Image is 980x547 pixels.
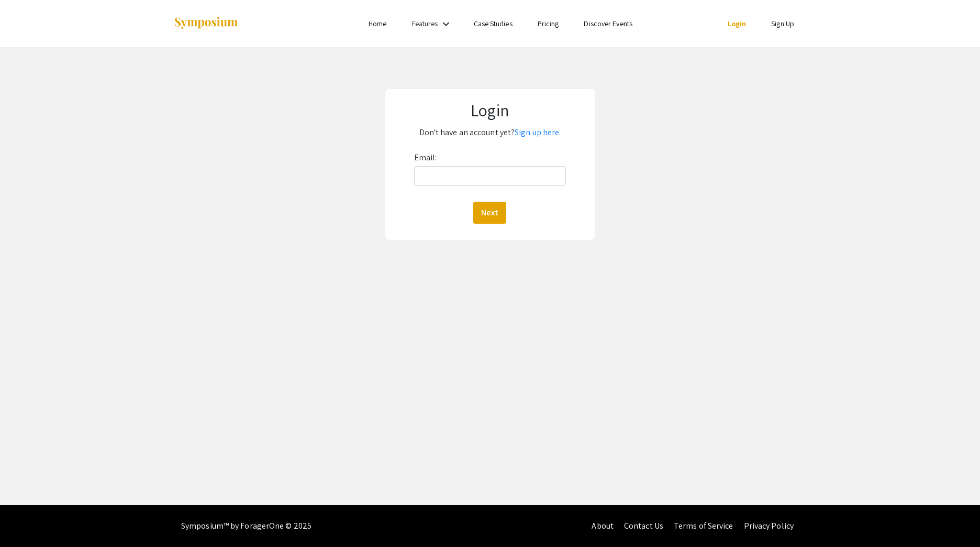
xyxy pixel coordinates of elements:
[414,149,437,166] label: Email:
[369,19,386,28] a: Home
[515,127,561,138] a: Sign up here.
[744,520,794,531] a: Privacy Policy
[412,19,438,28] a: Features
[474,19,513,28] a: Case Studies
[473,202,506,224] button: Next
[173,16,239,30] img: Symposium by ForagerOne
[728,19,747,28] a: Login
[181,505,311,547] div: Symposium™ by ForagerOne © 2025
[936,500,972,539] iframe: Chat
[395,124,585,141] p: Don't have an account yet?
[395,100,585,120] h1: Login
[584,19,632,28] a: Discover Events
[624,520,663,531] a: Contact Us
[592,520,614,531] a: About
[440,18,452,30] mat-icon: Expand Features list
[538,19,559,28] a: Pricing
[771,19,794,28] a: Sign Up
[674,520,733,531] a: Terms of Service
